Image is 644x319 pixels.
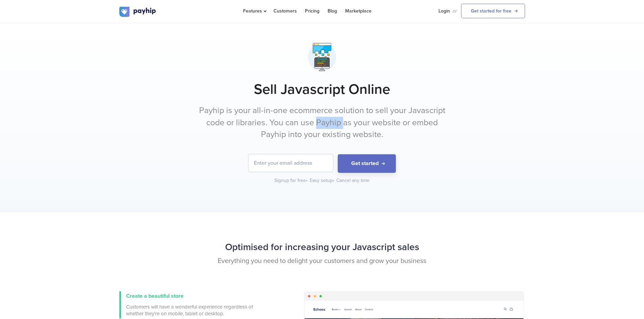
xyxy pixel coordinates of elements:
span: • [333,178,334,183]
img: app-coding-fqfu0c0hj7f8nwbed0lqr.png [305,40,339,74]
span: Features [243,8,265,14]
h1: Sell Javascript Online [119,81,525,98]
p: Everything you need to delight your customers and grow your business [119,256,525,266]
div: Signup for free [275,177,308,184]
p: Payhip is your all-in-one ecommerce solution to sell your Javascript code or libraries. You can u... [195,105,449,141]
span: • [306,178,308,183]
a: Create a beautiful store Customers will have a wonderful experience regardless of whether they're... [119,291,255,318]
span: Create a beautiful store [126,293,184,299]
a: Get started for free [461,4,525,18]
span: Customers will have a wonderful experience regardless of whether they're on mobile, tablet or des... [126,303,255,317]
input: Enter your email address [248,154,333,172]
button: Get started [338,154,396,173]
div: Cancel any time [336,177,369,184]
div: Easy setup [310,177,335,184]
img: logo.svg [119,7,157,17]
h2: Optimised for increasing your Javascript sales [119,238,525,256]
